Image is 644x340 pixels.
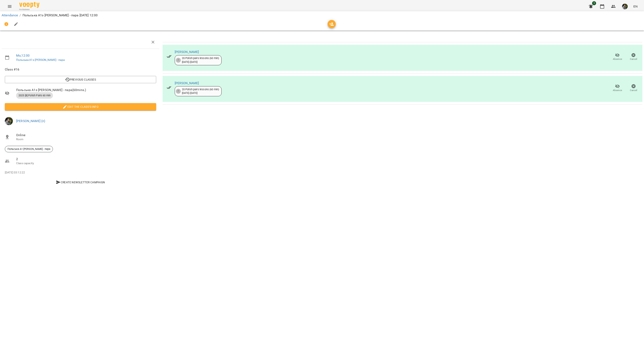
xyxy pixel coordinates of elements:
span: 2 [16,157,156,162]
span: Польська А1з [PERSON_NAME] - пара ( 60 mins. ) [16,88,156,92]
span: Edit the class's Info [8,104,153,109]
img: Voopty Logo [19,2,39,8]
a: Attendance [2,13,18,17]
div: 20 Polish pairs lessons (60 min) [DATE] - [DATE] [182,88,219,95]
span: Online [16,133,156,138]
p: Room [16,137,156,141]
li: / [20,13,21,18]
span: Польська А1 [PERSON_NAME] - пара [5,147,53,151]
button: Menu [5,2,14,11]
p: Class capacity [16,161,156,165]
a: [PERSON_NAME] (п) [16,119,45,123]
button: Create Newsletter Campaign [5,179,156,186]
button: Previous Classes [5,76,156,83]
span: Absence [613,57,622,61]
p: [DATE] 03:12:22 [5,171,156,175]
nav: breadcrumb [2,13,642,18]
a: [PERSON_NAME] [175,50,199,54]
p: Польська А1з [PERSON_NAME] - пара [DATE] 12:00 [23,13,98,18]
button: Absence [609,51,625,63]
img: 70cfbdc3d9a863d38abe8aa8a76b24f3.JPG [5,117,13,125]
div: Польська А1 [PERSON_NAME] - пара [5,146,53,152]
div: 7 [176,89,181,94]
button: Absence [609,82,625,94]
span: 2025 [8] Polish Pairs 60 min [16,94,53,97]
button: Edit the class's Info [5,103,156,110]
span: EN [633,4,638,8]
button: EN [632,3,639,10]
button: Cancel [625,51,642,63]
div: 7 [176,58,181,63]
button: Cancel [625,82,642,94]
div: 20 Polish pairs lessons (60 min) [DATE] - [DATE] [182,56,219,64]
a: Польська А1з [PERSON_NAME] - пара [16,58,65,61]
a: Mo , 12:00 [16,54,30,57]
span: Previous Classes [8,77,153,82]
span: 5 [592,1,596,5]
span: Cancel [630,57,637,61]
span: Create Newsletter Campaign [6,180,155,185]
span: Absence [613,89,622,92]
span: For Business [19,8,39,11]
span: Class #16 [5,67,156,72]
img: 70cfbdc3d9a863d38abe8aa8a76b24f3.JPG [622,4,628,9]
a: [PERSON_NAME] [175,81,199,85]
span: Cancel [630,89,637,92]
